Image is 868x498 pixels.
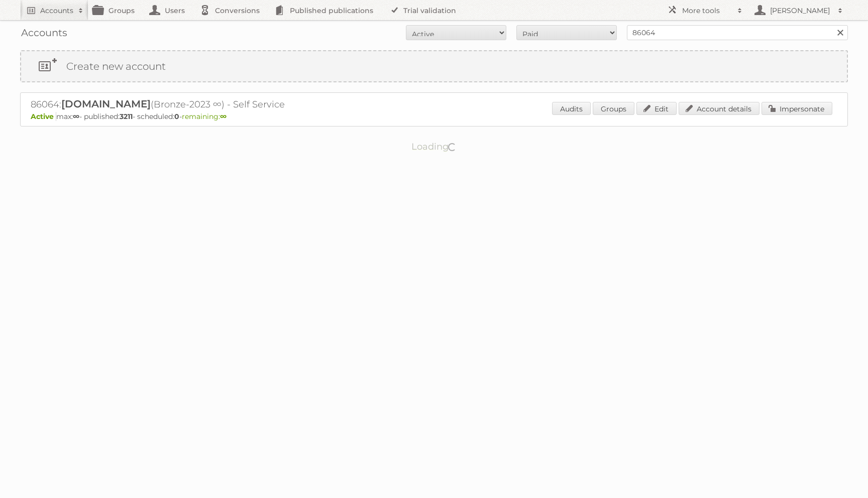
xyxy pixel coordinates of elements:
span: remaining: [182,112,227,121]
h2: Accounts [40,6,73,16]
a: Create new account [21,51,847,81]
p: Loading [380,137,489,157]
strong: ∞ [220,112,227,121]
p: max: - published: - scheduled: - [31,112,837,121]
strong: 0 [174,112,179,121]
a: Edit [636,102,677,115]
a: Groups [593,102,634,115]
h2: More tools [682,6,732,16]
h2: [PERSON_NAME] [768,6,833,16]
a: Account details [679,102,759,115]
h2: 86064: (Bronze-2023 ∞) - Self Service [31,98,382,111]
span: [DOMAIN_NAME] [61,98,151,110]
a: Audits [552,102,591,115]
strong: ∞ [73,112,79,121]
a: Impersonate [762,102,832,115]
strong: 3211 [120,112,133,121]
span: Active [31,112,56,121]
